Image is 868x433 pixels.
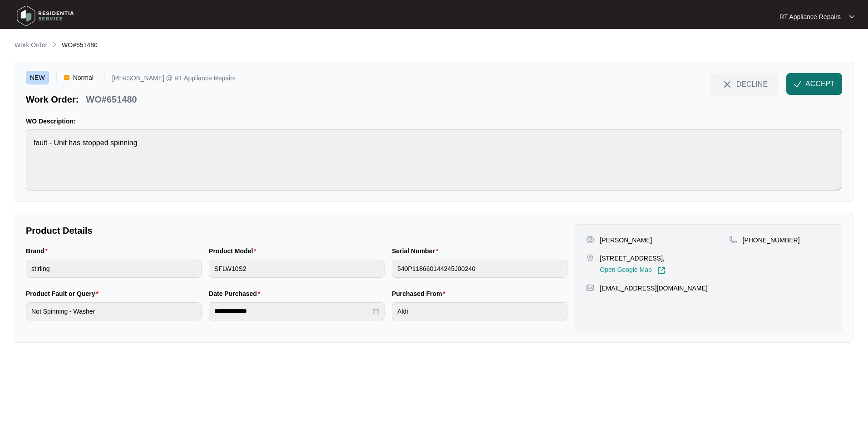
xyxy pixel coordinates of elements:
[112,75,236,84] p: [PERSON_NAME] @ RT Appliance Repairs
[392,246,442,256] label: Serial Number
[64,75,69,80] img: Vercel Logo
[779,12,841,21] p: RT Appliance Repairs
[710,73,779,95] button: close-IconDECLINE
[26,246,51,256] label: Brand
[51,41,58,48] img: chevron-right
[600,254,665,263] p: [STREET_ADDRESS],
[26,260,202,278] input: Brand
[209,260,385,278] input: Product Model
[722,79,733,90] img: close-Icon
[69,71,97,84] span: Normal
[15,40,47,49] p: Work Order
[586,284,594,292] img: map-pin
[13,40,49,50] a: Work Order
[786,73,842,95] button: check-IconACCEPT
[14,2,77,30] img: residentia service logo
[600,284,707,293] p: [EMAIL_ADDRESS][DOMAIN_NAME]
[86,93,137,106] p: WO#651480
[26,224,567,237] p: Product Details
[392,289,449,298] label: Purchased From
[26,117,842,126] p: WO Description:
[586,236,594,244] img: user-pin
[209,246,260,256] label: Product Model
[586,254,594,262] img: map-pin
[736,79,768,89] span: DECLINE
[794,80,802,88] img: check-Icon
[26,302,202,320] input: Product Fault or Query
[743,236,800,245] p: [PHONE_NUMBER]
[805,79,835,89] span: ACCEPT
[849,15,854,19] img: dropdown arrow
[214,306,371,316] input: Date Purchased
[600,236,652,245] p: [PERSON_NAME]
[209,289,264,298] label: Date Purchased
[26,71,49,84] span: NEW
[26,93,79,106] p: Work Order:
[26,289,102,298] label: Product Fault or Query
[62,41,98,49] span: WO#651480
[600,266,665,275] a: Open Google Map
[729,236,737,244] img: map-pin
[26,129,842,191] textarea: fault - Unit has stopped spinning
[657,266,666,275] img: Link-External
[392,302,567,320] input: Purchased From
[392,260,567,278] input: Serial Number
